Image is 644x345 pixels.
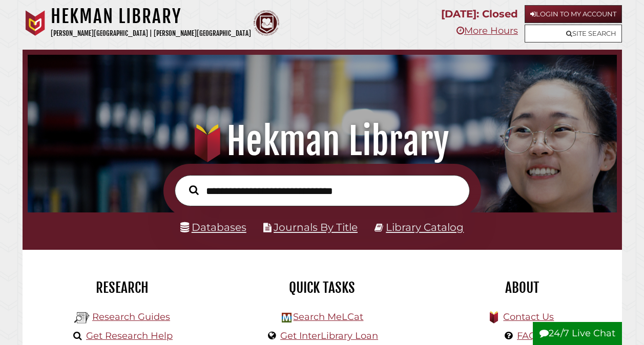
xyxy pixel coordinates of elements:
[74,310,90,326] img: Hekman Library Logo
[282,313,292,322] img: Hekman Library Logo
[180,221,246,233] a: Databases
[184,183,204,198] button: Search
[37,119,607,164] h1: Hekman Library
[189,185,199,195] i: Search
[430,279,614,296] h2: About
[254,10,279,36] img: Calvin Theological Seminary
[456,25,518,36] a: More Hours
[503,311,554,322] a: Contact Us
[51,5,251,28] h1: Hekman Library
[86,330,173,341] a: Get Research Help
[23,10,48,36] img: Calvin University
[92,311,170,322] a: Research Guides
[51,28,251,39] p: [PERSON_NAME][GEOGRAPHIC_DATA] | [PERSON_NAME][GEOGRAPHIC_DATA]
[230,279,414,296] h2: Quick Tasks
[525,25,622,42] a: Site Search
[386,221,464,233] a: Library Catalog
[274,221,358,233] a: Journals By Title
[30,279,215,296] h2: Research
[517,330,541,341] a: FAQs
[293,311,363,322] a: Search MeLCat
[441,5,518,23] p: [DATE]: Closed
[280,330,378,341] a: Get InterLibrary Loan
[525,5,622,23] a: Login to My Account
